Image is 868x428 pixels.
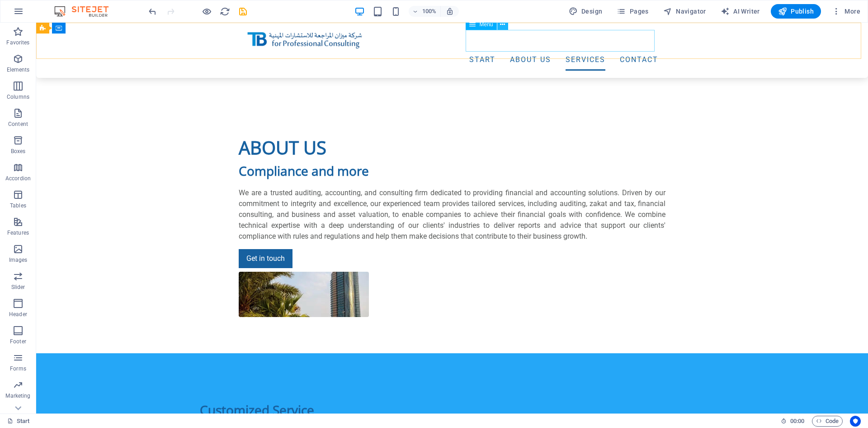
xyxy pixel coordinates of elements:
p: Images [9,256,28,264]
p: Favorites [6,39,29,46]
span: Navigator [663,7,706,16]
span: Pages [617,7,648,16]
button: Usercentrics [850,416,861,427]
h6: Session time [781,416,805,427]
p: Tables [10,202,26,209]
button: Publish [771,4,821,19]
button: save [237,6,248,17]
i: Reload page [220,6,230,17]
button: 100% [409,6,441,17]
span: More [832,7,860,16]
p: Elements [7,66,30,73]
button: reload [219,6,230,17]
p: Content [8,120,28,128]
p: Accordion [5,175,31,182]
button: Pages [613,4,652,19]
h6: 100% [422,6,437,17]
span: : [797,418,798,424]
button: Code [812,416,843,427]
a: Click to cancel selection. Double-click to open Pages [7,416,30,427]
p: Header [9,311,27,318]
button: AI Writer [717,4,764,19]
button: More [828,4,864,19]
span: Publish [778,7,814,16]
p: Footer [10,338,26,345]
span: Design [569,7,603,16]
p: Columns [7,93,29,101]
button: Design [565,4,606,19]
p: Slider [11,284,25,291]
i: On resize automatically adjust zoom level to fit chosen device. [446,7,454,15]
span: AI Writer [721,7,760,16]
div: Design (Ctrl+Alt+Y) [565,4,606,19]
button: undo [147,6,158,17]
p: Features [7,229,29,236]
p: Boxes [11,148,26,155]
p: Forms [10,365,26,372]
span: Menu [479,22,493,27]
i: Save (Ctrl+S) [238,6,248,17]
button: Navigator [660,4,710,19]
img: Editor Logo [52,6,120,17]
span: 00 00 [790,416,804,427]
i: Undo: Delete elements (Ctrl+Z) [147,6,158,17]
span: Code [816,416,839,427]
p: Marketing [5,392,30,399]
